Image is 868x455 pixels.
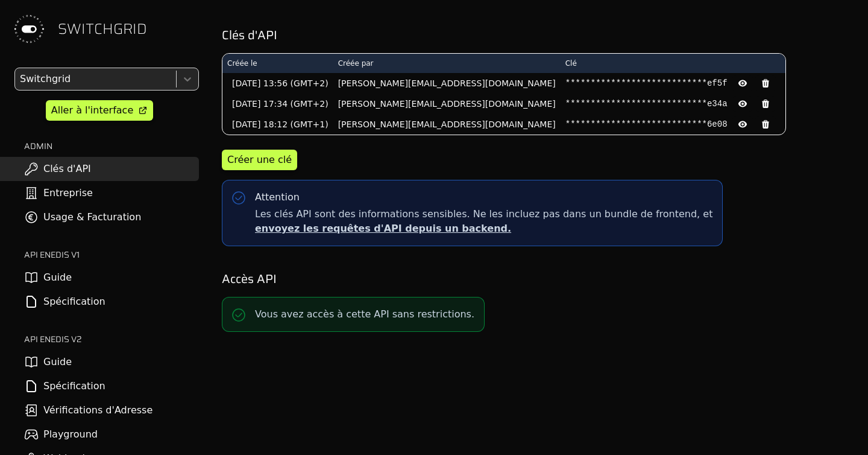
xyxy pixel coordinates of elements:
[333,54,561,73] th: Créée par
[255,307,474,322] p: Vous avez accès à cette API sans restrictions.
[222,150,297,170] button: Créer une clé
[333,94,561,114] td: [PERSON_NAME][EMAIL_ADDRESS][DOMAIN_NAME]
[255,221,712,236] p: envoyez les requêtes d'API depuis un backend.
[222,114,333,135] td: [DATE] 18:12 (GMT+1)
[222,270,851,287] h2: Accès API
[58,19,147,39] span: SWITCHGRID
[333,73,561,94] td: [PERSON_NAME][EMAIL_ADDRESS][DOMAIN_NAME]
[333,114,561,135] td: [PERSON_NAME][EMAIL_ADDRESS][DOMAIN_NAME]
[51,103,133,118] div: Aller à l'interface
[10,10,48,48] img: Switchgrid Logo
[222,27,851,43] h2: Clés d'API
[46,100,153,121] a: Aller à l'interface
[255,190,300,205] div: Attention
[227,153,292,167] div: Créer une clé
[255,207,712,236] span: Les clés API sont des informations sensibles. Ne les incluez pas dans un bundle de frontend, et
[222,54,333,73] th: Créée le
[561,54,785,73] th: Clé
[24,333,199,345] h2: API ENEDIS v2
[24,140,199,152] h2: ADMIN
[24,249,199,261] h2: API ENEDIS v1
[222,73,333,94] td: [DATE] 13:56 (GMT+2)
[222,94,333,114] td: [DATE] 17:34 (GMT+2)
